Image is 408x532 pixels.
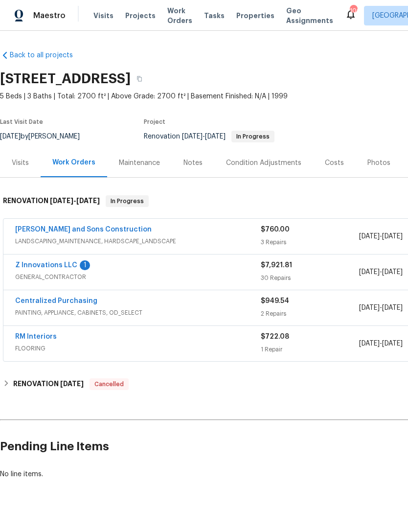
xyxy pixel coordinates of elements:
[80,260,90,270] div: 1
[261,333,289,340] span: $722.08
[286,6,333,25] span: Geo Assignments
[125,11,156,21] span: Projects
[236,11,274,21] span: Properties
[261,345,359,354] div: 1 Repair
[359,269,380,276] span: [DATE]
[204,12,225,19] span: Tasks
[359,267,403,277] span: -
[367,158,390,168] div: Photos
[50,197,100,204] span: -
[325,158,344,168] div: Costs
[261,262,292,269] span: $7,921.81
[350,6,357,16] div: 100
[33,11,66,21] span: Maestro
[359,340,380,347] span: [DATE]
[119,158,160,168] div: Maintenance
[3,195,100,207] h6: RENOVATION
[144,119,165,125] span: Project
[15,333,57,340] a: RM Interiors
[91,379,128,389] span: Cancelled
[15,272,261,282] span: GENERAL_CONTRACTOR
[50,197,73,204] span: [DATE]
[261,309,359,319] div: 2 Repairs
[15,308,261,318] span: PAINTING, APPLIANCE, CABINETS, OD_SELECT
[12,158,29,168] div: Visits
[15,298,97,304] a: Centralized Purchasing
[226,158,301,168] div: Condition Adjustments
[15,236,261,246] span: LANDSCAPING_MAINTENANCE, HARDSCAPE_LANDSCAPE
[60,380,84,387] span: [DATE]
[382,233,403,240] span: [DATE]
[382,269,403,276] span: [DATE]
[261,273,359,283] div: 30 Repairs
[261,226,290,233] span: $760.00
[382,304,403,311] span: [DATE]
[107,196,148,206] span: In Progress
[382,340,403,347] span: [DATE]
[15,226,152,233] a: [PERSON_NAME] and Sons Construction
[167,6,192,25] span: Work Orders
[359,339,403,348] span: -
[93,11,113,21] span: Visits
[15,262,77,269] a: Z Innovations LLC
[232,134,273,139] span: In Progress
[205,133,226,140] span: [DATE]
[144,133,274,140] span: Renovation
[359,231,403,241] span: -
[182,133,203,140] span: [DATE]
[182,133,226,140] span: -
[183,158,203,168] div: Notes
[359,304,380,311] span: [DATE]
[359,303,403,313] span: -
[261,237,359,247] div: 3 Repairs
[359,233,380,240] span: [DATE]
[131,70,148,88] button: Copy Address
[76,197,100,204] span: [DATE]
[261,298,289,304] span: $949.54
[15,344,261,353] span: FLOORING
[13,378,84,390] h6: RENOVATION
[52,158,95,167] div: Work Orders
